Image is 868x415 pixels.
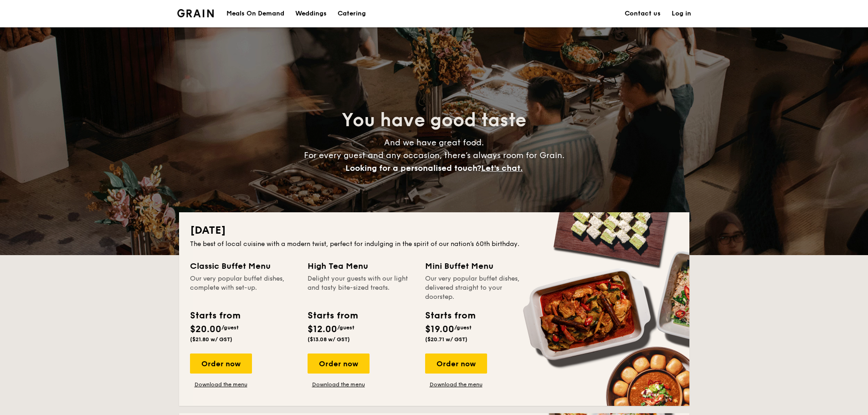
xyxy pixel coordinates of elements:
[190,240,678,249] div: The best of local cuisine with a modern twist, perfect for indulging in the spirit of our nation’...
[425,381,487,388] a: Download the menu
[221,324,239,331] span: /guest
[190,223,678,238] h2: [DATE]
[308,274,414,302] div: Delight your guests with our light and tasty bite-sized treats.
[337,324,354,331] span: /guest
[308,260,414,272] div: High Tea Menu
[190,309,240,323] div: Starts from
[177,9,214,17] img: Grain
[308,324,337,335] span: $12.00
[425,309,475,323] div: Starts from
[425,336,467,343] span: ($20.71 w/ GST)
[177,9,214,17] a: Logotype
[190,336,232,343] span: ($21.80 w/ GST)
[308,381,370,388] a: Download the menu
[425,260,532,272] div: Mini Buffet Menu
[345,163,481,173] span: Looking for a personalised touch?
[454,324,472,331] span: /guest
[190,274,297,302] div: Our very popular buffet dishes, complete with set-up.
[481,163,523,173] span: Let's chat.
[425,324,454,335] span: $19.00
[190,324,221,335] span: $20.00
[425,274,532,302] div: Our very popular buffet dishes, delivered straight to your doorstep.
[190,354,252,374] div: Order now
[425,354,487,374] div: Order now
[190,381,252,388] a: Download the menu
[308,354,370,374] div: Order now
[342,109,526,131] span: You have good taste
[190,260,297,272] div: Classic Buffet Menu
[308,336,350,343] span: ($13.08 w/ GST)
[308,309,357,323] div: Starts from
[304,138,565,173] span: And we have great food. For every guest and any occasion, there’s always room for Grain.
